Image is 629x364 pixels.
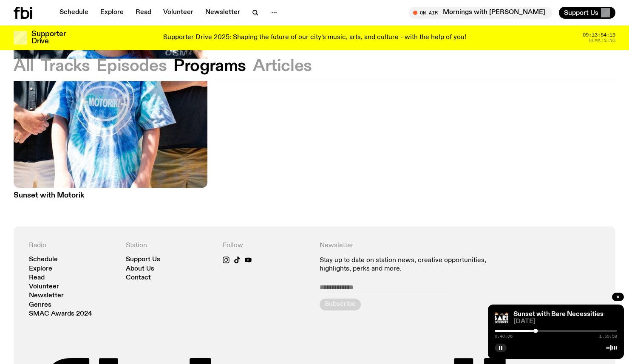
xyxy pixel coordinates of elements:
[54,7,93,19] a: Schedule
[96,59,167,74] button: Episodes
[126,266,154,272] a: About Us
[495,334,513,339] span: 0:40:06
[31,31,65,45] h3: Supporter Drive
[513,319,617,325] span: [DATE]
[200,7,245,19] a: Newsletter
[29,266,52,272] a: Explore
[29,242,116,250] h4: Radio
[409,7,552,19] button: On AirMornings with [PERSON_NAME]
[495,311,508,325] img: Bare Necessities
[513,311,603,318] a: Sunset with Bare Necessities
[126,275,151,281] a: Contact
[320,242,503,250] h4: Newsletter
[14,192,207,199] h3: Sunset with Motorik
[29,311,92,317] a: SMAC Awards 2024
[126,257,160,263] a: Support Us
[320,299,361,310] button: Subscribe
[589,38,615,43] span: Remaining
[583,33,615,37] span: 09:13:54:19
[223,242,309,250] h4: Follow
[29,293,64,299] a: Newsletter
[320,257,503,273] p: Stay up to date on station news, creative opportunities, highlights, perks and more.
[41,59,90,74] button: Tracks
[564,9,598,17] span: Support Us
[559,7,615,19] button: Support Us
[158,7,198,19] a: Volunteer
[14,188,207,199] a: Sunset with Motorik
[29,284,59,290] a: Volunteer
[29,302,51,308] a: Genres
[130,7,156,19] a: Read
[95,7,129,19] a: Explore
[14,59,34,74] button: All
[29,275,45,281] a: Read
[163,34,466,42] p: Supporter Drive 2025: Shaping the future of our city’s music, arts, and culture - with the help o...
[253,59,312,74] button: Articles
[126,242,212,250] h4: Station
[599,334,617,339] span: 1:59:58
[173,59,246,74] button: Programs
[29,257,58,263] a: Schedule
